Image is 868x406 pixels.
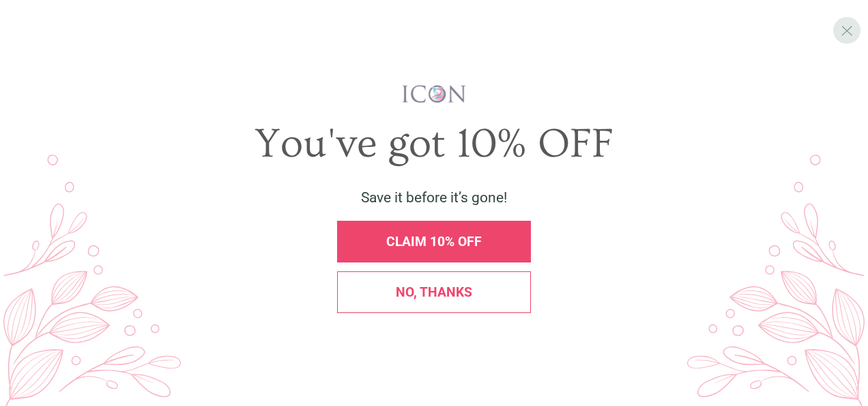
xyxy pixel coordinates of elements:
span: No, thanks [396,284,472,300]
span: CLAIM 10% OFF [386,234,482,249]
span: You've got 10% OFF [255,120,613,167]
span: Save it before it’s gone! [361,189,507,206]
span: X [841,21,853,39]
img: iconwallstickersl_1754656298800.png [401,84,468,104]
